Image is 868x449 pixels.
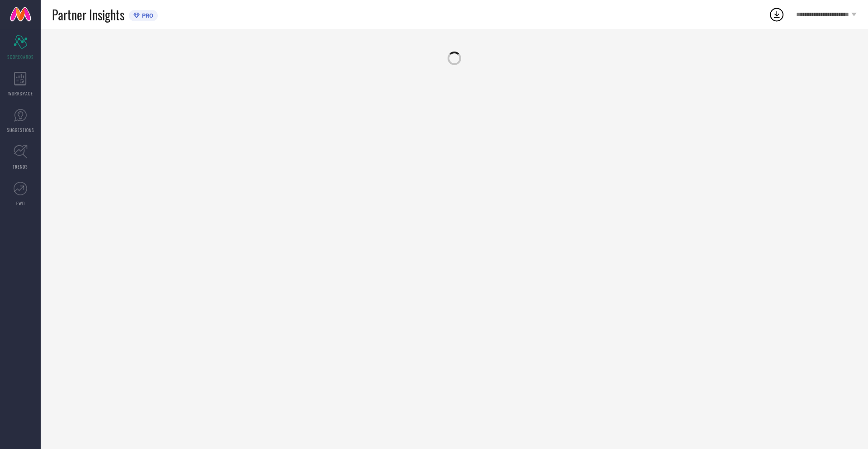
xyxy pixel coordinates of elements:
[7,127,34,133] span: SUGGESTIONS
[7,53,34,60] span: SCORECARDS
[13,163,28,170] span: TRENDS
[52,5,124,24] span: Partner Insights
[8,90,33,97] span: WORKSPACE
[769,6,785,23] div: Open download list
[140,12,153,19] span: PRO
[16,200,25,207] span: FWD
